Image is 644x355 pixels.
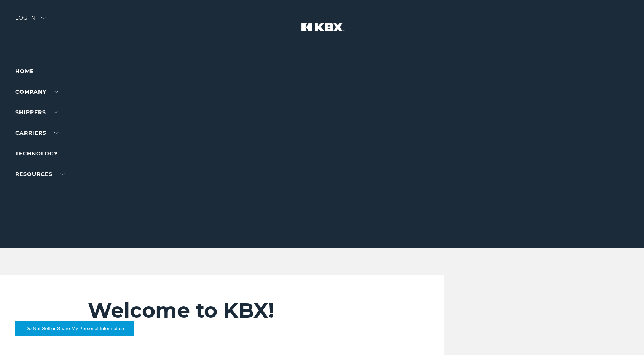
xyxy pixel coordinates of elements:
button: Do Not Sell or Share My Personal Information [15,321,134,336]
a: Carriers [15,130,59,136]
a: RESOURCES [15,171,65,177]
div: Log in [15,15,46,26]
a: Company [15,88,59,95]
img: arrow [41,17,46,19]
a: Technology [15,150,58,157]
a: Home [15,68,34,75]
a: SHIPPERS [15,109,58,116]
h2: Welcome to KBX! [88,298,378,323]
img: kbx logo [293,15,351,49]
